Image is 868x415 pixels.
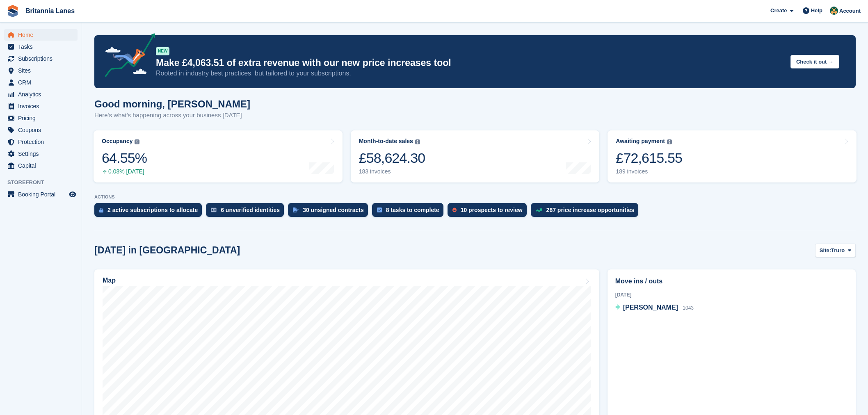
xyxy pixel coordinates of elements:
span: Create [770,7,787,15]
div: £58,624.30 [359,150,425,166]
div: [DATE] [615,291,848,299]
a: menu [4,148,78,160]
span: Coupons [18,124,67,136]
p: Here's what's happening across your business [DATE] [94,111,250,120]
a: 287 price increase opportunities [531,203,643,221]
div: 183 invoices [359,168,425,175]
span: CRM [18,77,67,88]
a: Awaiting payment £72,615.55 189 invoices [608,130,857,182]
span: Invoices [18,100,67,112]
h2: Map [103,277,116,284]
h2: [DATE] in [GEOGRAPHIC_DATA] [94,245,240,256]
img: Nathan Kellow [830,7,838,15]
a: menu [4,189,78,200]
div: Month-to-date sales [359,138,413,145]
span: Account [839,7,861,15]
span: Settings [18,148,67,160]
span: Analytics [18,89,67,100]
a: menu [4,124,78,136]
span: Home [18,29,67,41]
button: Site: Truro [815,244,856,257]
a: menu [4,136,78,148]
img: icon-info-grey-7440780725fd019a000dd9b08b2336e03edf1995a4989e88bcd33f0948082b44.svg [415,139,420,144]
div: 30 unsigned contracts [303,207,364,213]
a: menu [4,100,78,112]
h1: Good morning, [PERSON_NAME] [94,98,250,109]
div: Occupancy [102,138,132,145]
div: £72,615.55 [616,150,682,166]
img: active_subscription_to_allocate_icon-d502201f5373d7db506a760aba3b589e785aa758c864c3986d89f69b8ff3... [99,207,103,213]
div: 10 prospects to review [461,207,523,213]
div: 6 unverified identities [221,207,280,213]
p: ACTIONS [94,194,856,200]
a: menu [4,41,78,52]
a: 30 unsigned contracts [288,203,372,221]
span: Sites [18,65,67,76]
div: Awaiting payment [616,138,665,145]
span: Site: [820,246,831,255]
div: 287 price increase opportunities [546,207,635,213]
a: menu [4,53,78,64]
span: Capital [18,160,67,171]
div: 64.55% [102,150,147,166]
img: price_increase_opportunities-93ffe204e8149a01c8c9dc8f82e8f89637d9d84a8eef4429ea346261dce0b2c0.svg [536,208,542,212]
span: Help [811,7,822,15]
div: 189 invoices [616,168,682,175]
img: icon-info-grey-7440780725fd019a000dd9b08b2336e03edf1995a4989e88bcd33f0948082b44.svg [135,139,139,144]
span: Subscriptions [18,53,67,64]
a: menu [4,65,78,76]
a: menu [4,77,78,88]
a: Britannia Lanes [22,4,78,18]
span: Protection [18,136,67,148]
span: Truro [831,246,845,255]
span: [PERSON_NAME] [623,304,678,311]
img: contract_signature_icon-13c848040528278c33f63329250d36e43548de30e8caae1d1a13099fd9432cc5.svg [293,207,299,212]
p: Make £4,063.51 of extra revenue with our new price increases tool [156,57,784,69]
a: 2 active subscriptions to allocate [94,203,206,221]
p: Rooted in industry best practices, but tailored to your subscriptions. [156,69,784,78]
img: prospect-51fa495bee0391a8d652442698ab0144808aea92771e9ea1ae160a38d050c398.svg [452,207,457,212]
img: task-75834270c22a3079a89374b754ae025e5fb1db73e45f91037f5363f120a921f8.svg [377,207,382,212]
span: Pricing [18,112,67,124]
a: menu [4,29,78,41]
span: Storefront [7,178,82,187]
img: price-adjustments-announcement-icon-8257ccfd72463d97f412b2fc003d46551f7dbcb40ab6d574587a9cd5c0d94... [98,33,155,80]
img: icon-info-grey-7440780725fd019a000dd9b08b2336e03edf1995a4989e88bcd33f0948082b44.svg [667,139,672,144]
a: 10 prospects to review [448,203,531,221]
img: stora-icon-8386f47178a22dfd0bd8f6a31ec36ba5ce8667c1dd55bd0f319d3a0aa187defe.svg [7,5,19,17]
a: [PERSON_NAME] 1043 [615,303,694,313]
a: menu [4,112,78,124]
a: Occupancy 64.55% 0.08% [DATE] [94,130,343,182]
a: Preview store [68,189,78,199]
div: 2 active subscriptions to allocate [107,207,198,213]
div: 0.08% [DATE] [102,168,147,175]
a: menu [4,160,78,171]
a: menu [4,89,78,100]
div: NEW [156,47,169,55]
a: 8 tasks to complete [372,203,448,221]
span: Tasks [18,41,67,52]
button: Check it out → [790,55,839,68]
span: Booking Portal [18,189,67,200]
a: Month-to-date sales £58,624.30 183 invoices [351,130,600,182]
a: 6 unverified identities [206,203,288,221]
span: 1043 [683,305,694,311]
h2: Move ins / outs [615,276,848,286]
img: verify_identity-adf6edd0f0f0b5bbfe63781bf79b02c33cf7c696d77639b501bdc392416b5a36.svg [211,207,217,212]
div: 8 tasks to complete [386,207,439,213]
